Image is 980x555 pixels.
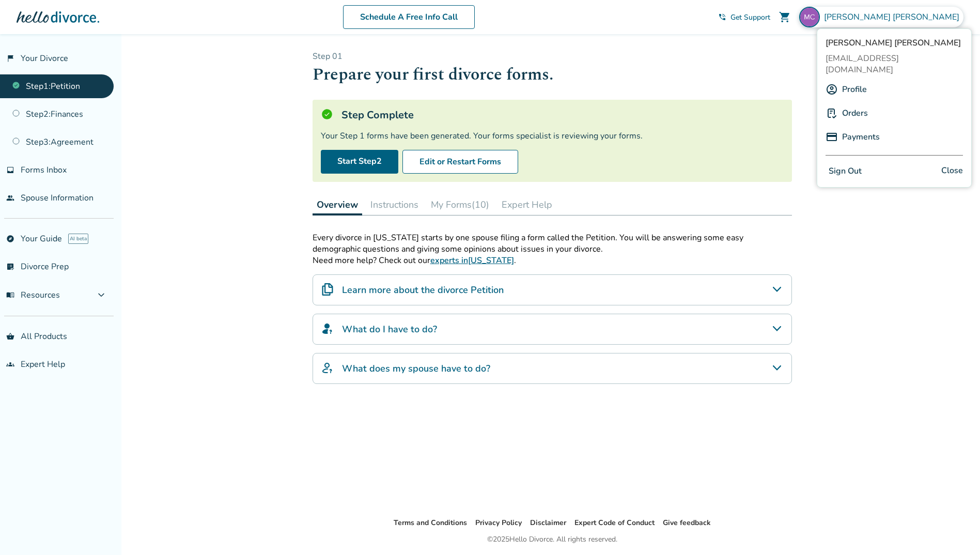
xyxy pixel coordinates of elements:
button: Expert Help [497,194,556,215]
span: Forms Inbox [21,164,67,176]
a: Terms and Conditions [394,518,467,528]
button: Instructions [366,194,423,215]
p: Need more help? Check out our . [313,255,792,266]
a: Expert Code of Conduct [574,518,655,528]
div: © 2025 Hello Divorce. All rights reserved. [487,533,617,546]
p: Step 0 1 [313,51,792,62]
div: What do I have to do? [313,314,792,345]
h4: Learn more about the divorce Petition [342,283,504,297]
button: Sign Out [826,164,865,179]
img: P [826,107,838,119]
span: people [6,194,14,202]
span: [EMAIL_ADDRESS][DOMAIN_NAME] [826,53,963,75]
div: Learn more about the divorce Petition [313,274,792,305]
h4: What do I have to do? [342,322,437,336]
img: P [826,131,838,143]
a: Payments [842,127,880,147]
span: Get Support [730,12,770,22]
img: What does my spouse have to do? [321,362,334,374]
span: shopping_basket [6,332,14,341]
a: experts in[US_STATE] [430,255,514,266]
span: Resources [6,289,60,301]
div: Your Step 1 forms have been generated. Your forms specialist is reviewing your forms. [321,130,784,142]
iframe: Chat Widget [928,505,980,555]
img: A [826,83,838,96]
span: [PERSON_NAME] [PERSON_NAME] [826,37,963,49]
span: groups [6,360,14,368]
a: Privacy Policy [475,518,522,528]
li: Disclaimer [530,517,566,529]
h4: What does my spouse have to do? [342,362,490,375]
span: shopping_cart [779,11,791,23]
span: Close [941,164,963,179]
h5: Step Complete [341,108,414,122]
img: marykatecline@gmail.com [799,7,820,27]
p: Every divorce in [US_STATE] starts by one spouse filing a form called the Petition. You will be a... [313,232,792,255]
a: Start Step2 [321,150,398,174]
div: What does my spouse have to do? [313,353,792,384]
span: explore [6,235,14,243]
span: menu_book [6,291,14,299]
span: phone_in_talk [718,13,726,21]
img: What do I have to do? [321,322,334,335]
li: Give feedback [663,517,711,529]
a: Schedule A Free Info Call [343,5,475,29]
a: Profile [842,80,867,99]
span: AI beta [68,234,88,244]
span: expand_more [95,289,107,301]
span: inbox [6,166,14,174]
img: Learn more about the divorce Petition [321,283,334,296]
span: [PERSON_NAME] [PERSON_NAME] [824,11,963,23]
span: list_alt_check [6,263,14,271]
button: Edit or Restart Forms [402,150,518,174]
h1: Prepare your first divorce forms. [313,62,792,87]
button: My Forms(10) [427,194,493,215]
a: phone_in_talkGet Support [718,12,770,22]
button: Overview [313,194,362,215]
a: Orders [842,103,868,123]
span: flag_2 [6,54,14,63]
